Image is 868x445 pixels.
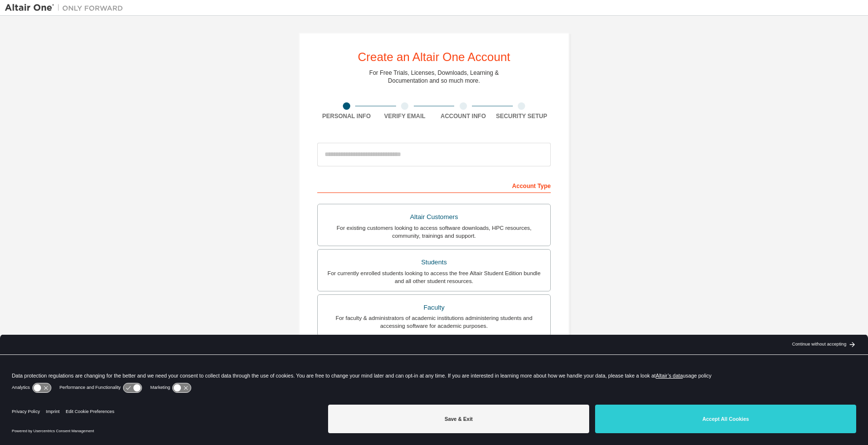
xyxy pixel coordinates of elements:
[369,69,499,85] div: For Free Trials, Licenses, Downloads, Learning & Documentation and so much more.
[317,177,551,193] div: Account Type
[5,3,128,13] img: Altair One
[324,224,544,240] div: For existing customers looking to access software downloads, HPC resources, community, trainings ...
[324,269,544,285] div: For currently enrolled students looking to access the free Altair Student Edition bundle and all ...
[317,112,376,120] div: Personal Info
[358,51,510,63] div: Create an Altair One Account
[493,112,551,120] div: Security Setup
[324,210,544,224] div: Altair Customers
[324,314,544,330] div: For faculty & administrators of academic institutions administering students and accessing softwa...
[324,255,544,269] div: Students
[434,112,493,120] div: Account Info
[324,301,544,315] div: Faculty
[376,112,434,120] div: Verify Email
